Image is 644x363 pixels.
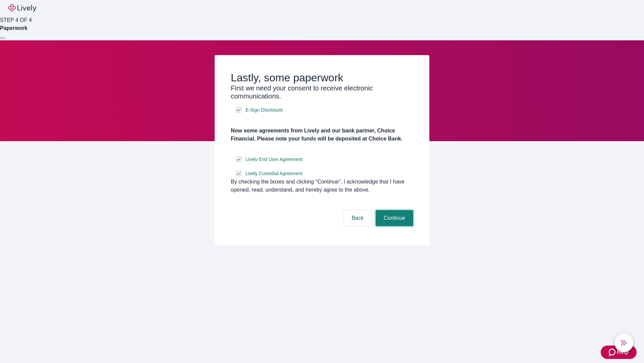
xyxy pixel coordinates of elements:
[246,156,303,163] span: Lively End User Agreement
[343,210,372,226] button: Back
[244,106,284,114] a: e-sign disclosure document
[231,84,413,100] h3: First we need your consent to receive electronic communications.
[609,348,617,356] svg: Zendesk support icon
[617,348,629,356] span: Help
[231,127,413,143] h4: Now some agreements from Lively and our bank partner, Choice Financial. Please note your funds wi...
[244,155,304,164] a: e-sign disclosure document
[246,170,303,177] span: Lively Custodial Agreement
[231,71,413,84] h2: Lastly, some paperwork
[244,169,304,178] a: e-sign disclosure document
[231,178,413,194] div: By checking the boxes and clicking “Continue", I acknowledge that I have opened, read, understand...
[246,107,283,114] span: E-Sign Disclosure
[621,339,627,346] svg: Lively AI Assistant
[614,333,633,352] button: chat
[8,4,36,12] img: Lively
[601,346,637,359] button: Zendesk support iconHelp
[376,210,413,226] button: Continue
